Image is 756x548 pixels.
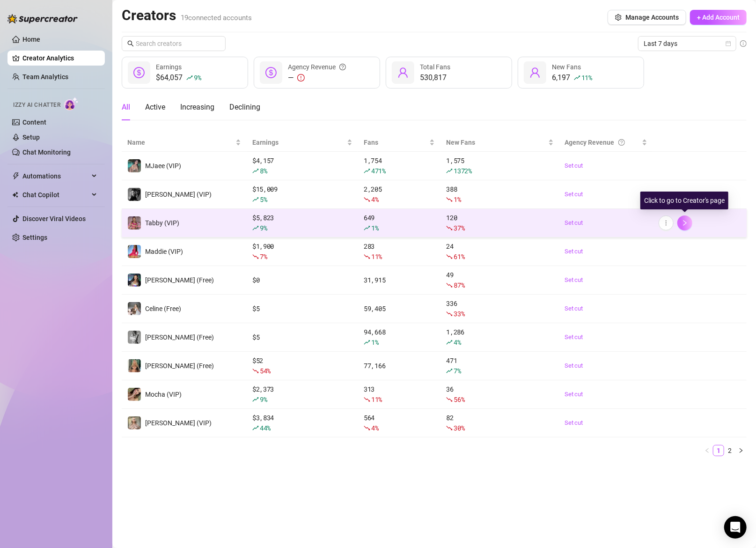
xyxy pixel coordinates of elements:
span: rise [364,168,370,174]
a: Set cut [565,247,647,256]
div: 94,668 [364,327,435,348]
div: 82 [446,413,553,433]
span: 7 % [454,366,461,375]
span: 9 % [194,73,201,82]
span: 1 % [454,195,461,204]
img: Maddie (VIP) [128,245,141,258]
th: New Fans [440,133,559,152]
img: Ellie (Free) [128,359,141,372]
span: info-circle [740,40,747,47]
span: 9 % [260,223,267,232]
div: $ 52 [252,355,352,376]
img: logo-BBDzfeDw.svg [7,14,78,23]
span: [PERSON_NAME] (Free) [145,276,214,284]
span: rise [186,74,193,81]
span: 9 % [260,395,267,404]
span: Last 7 days [644,37,731,51]
a: Set cut [565,418,647,428]
span: search [127,40,134,47]
span: fall [446,225,453,231]
span: fall [364,396,370,403]
div: $ 5,823 [252,213,352,233]
span: 4 % [371,195,378,204]
span: 54 % [260,366,271,375]
img: Tabby (VIP) [128,216,141,230]
span: more [663,220,669,226]
span: rise [252,425,259,431]
img: AI Chatter [64,97,79,111]
span: exclamation-circle [297,74,305,81]
span: dollar-circle [133,67,145,78]
span: fall [446,253,453,260]
a: 2 [725,445,735,456]
span: thunderbolt [12,172,20,180]
li: Previous Page [702,445,713,456]
div: 59,405 [364,304,435,314]
div: 471 [446,355,553,376]
span: Automations [22,169,89,184]
span: right [682,220,688,226]
span: user [529,67,541,78]
input: Search creators [136,38,213,49]
span: 4 % [371,423,378,432]
span: calendar [726,41,731,46]
span: Manage Accounts [625,14,679,21]
span: [PERSON_NAME] (VIP) [145,419,212,427]
a: Setup [22,133,40,141]
span: fall [252,368,259,374]
span: 1 % [371,338,378,347]
a: Creator Analytics [22,51,97,66]
div: 1,575 [446,156,553,176]
span: fall [252,253,259,260]
img: Maddie (Free) [128,274,141,287]
div: $ 5 [252,304,352,314]
div: 530,817 [420,72,450,83]
th: Fans [358,133,440,152]
span: 5 % [260,195,267,204]
span: rise [252,168,259,174]
span: + Add Account [697,14,740,21]
a: Team Analytics [22,73,68,81]
img: Kennedy (VIP) [128,188,141,201]
span: 87 % [454,281,464,289]
div: $ 2,373 [252,384,352,405]
span: Celine (Free) [145,305,181,312]
a: Set cut [565,390,647,399]
div: 31,915 [364,275,435,285]
a: Settings [22,234,47,241]
span: 11 % [581,73,592,82]
span: fall [446,282,453,289]
div: — [288,72,346,83]
a: Set cut [565,304,647,313]
span: Total Fans [420,63,450,71]
span: New Fans [446,137,546,148]
img: Chat Copilot [12,192,18,198]
div: $ 4,157 [252,156,352,176]
span: dollar-circle [265,67,277,78]
div: $ 15,009 [252,184,352,205]
a: Home [22,36,40,43]
div: $ 1,900 [252,241,352,262]
li: Next Page [735,445,747,456]
span: 19 connected accounts [181,14,252,22]
div: 388 [446,184,553,205]
button: Manage Accounts [608,10,686,25]
span: right [738,448,744,453]
a: right [677,215,692,230]
div: 1,754 [364,156,435,176]
span: rise [446,339,453,346]
a: Set cut [565,218,647,228]
div: $ 5 [252,332,352,342]
span: [PERSON_NAME] (VIP) [145,191,212,198]
span: Fans [364,137,427,148]
span: Chat Copilot [22,187,89,202]
a: Content [22,118,46,126]
button: left [702,445,713,456]
span: fall [446,196,453,203]
span: 44 % [260,423,271,432]
div: 649 [364,213,435,233]
span: 11 % [371,252,382,261]
img: Kennedy (Free) [128,331,141,344]
span: fall [364,253,370,260]
span: Maddie (VIP) [145,248,183,255]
